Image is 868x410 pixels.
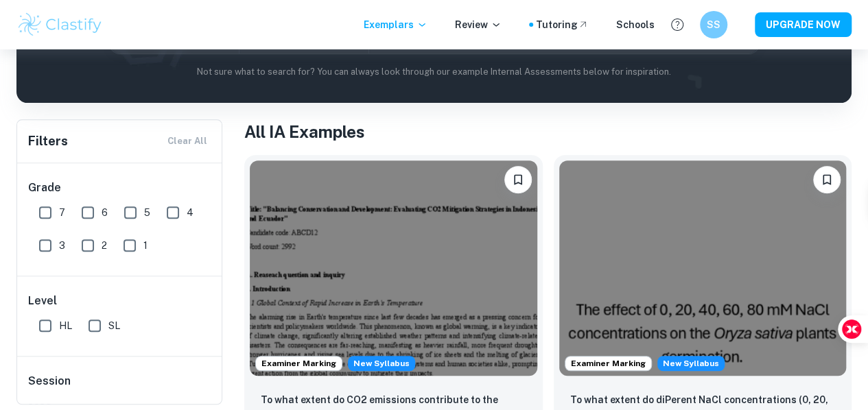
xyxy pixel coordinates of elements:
span: 2 [102,238,107,253]
span: 3 [59,238,65,253]
span: Examiner Marking [256,357,342,370]
p: Not sure what to search for? You can always look through our example Internal Assessments below f... [27,65,841,79]
button: UPGRADE NOW [755,12,852,37]
p: Review [455,17,502,32]
button: Bookmark [504,166,532,193]
h1: All IA Examples [244,119,852,144]
button: Help and Feedback [666,13,689,36]
h6: Level [28,293,212,309]
img: Clastify logo [16,11,104,38]
span: New Syllabus [657,356,725,371]
span: SL [108,318,120,333]
h6: SS [706,17,722,32]
h6: Filters [28,132,68,151]
button: SS [700,11,727,38]
span: 5 [144,205,150,220]
span: HL [59,318,72,333]
p: Exemplars [364,17,427,32]
span: Examiner Marking [565,357,651,370]
span: 7 [59,205,65,220]
a: Tutoring [536,17,589,32]
button: Bookmark [813,166,841,193]
span: 6 [102,205,108,220]
div: Starting from the May 2026 session, the ESS IA requirements have changed. We created this exempla... [657,356,725,371]
span: 4 [187,205,193,220]
span: New Syllabus [348,356,415,371]
div: Starting from the May 2026 session, the ESS IA requirements have changed. We created this exempla... [348,356,415,371]
h6: Grade [28,180,212,196]
a: Schools [616,17,655,32]
img: ESS IA example thumbnail: To what extent do diPerent NaCl concentr [559,160,847,376]
span: 1 [143,238,148,253]
img: ESS IA example thumbnail: To what extent do CO2 emissions contribu [250,160,537,376]
h6: Session [28,373,212,400]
